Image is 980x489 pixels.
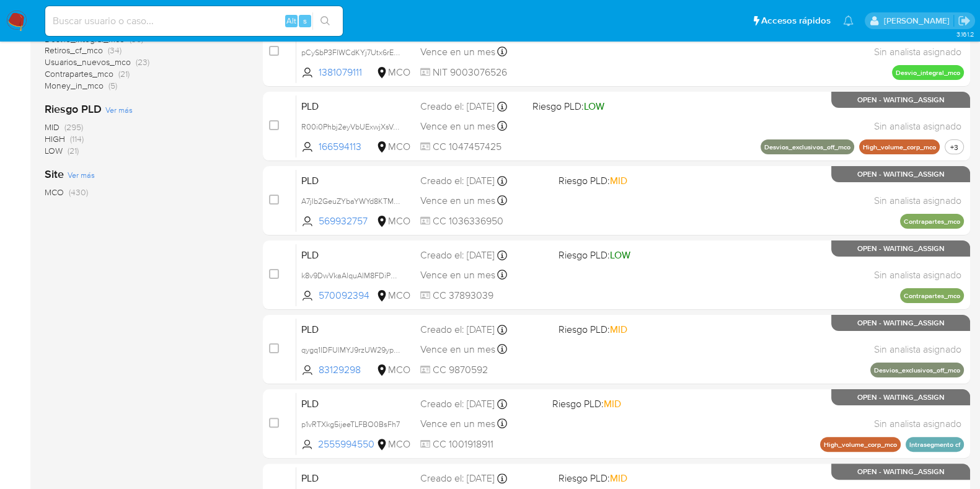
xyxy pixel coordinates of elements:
span: 3.161.2 [956,29,974,39]
input: Buscar usuario o caso... [45,13,343,29]
p: marcela.perdomo@mercadolibre.com.co [883,15,953,27]
span: s [303,15,307,27]
span: Accesos rápidos [761,14,831,27]
span: Alt [286,15,296,27]
button: search-icon [312,12,338,30]
a: Notificaciones [843,15,854,26]
a: Salir [958,14,971,27]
